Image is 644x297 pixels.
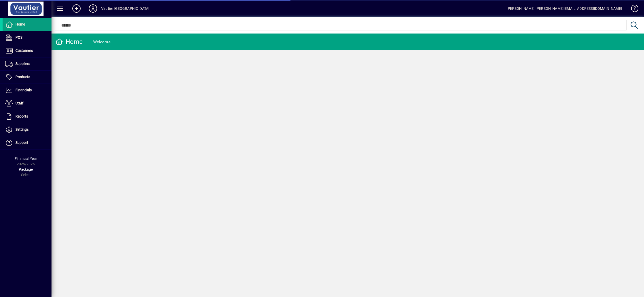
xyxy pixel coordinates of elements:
[15,127,29,131] span: Settings
[93,38,110,46] div: Welcome
[15,75,30,79] span: Products
[3,136,51,149] a: Support
[3,123,51,136] a: Settings
[15,62,30,66] span: Suppliers
[3,84,51,97] a: Financials
[15,22,25,26] span: Home
[3,31,51,44] a: POS
[15,35,22,39] span: POS
[85,4,101,13] button: Profile
[15,101,23,105] span: Staff
[15,141,28,145] span: Support
[15,114,28,118] span: Reports
[19,167,33,171] span: Package
[3,97,51,110] a: Staff
[15,88,32,92] span: Financials
[15,156,37,161] span: Financial Year
[68,4,85,13] button: Add
[3,44,51,57] a: Customers
[3,110,51,123] a: Reports
[3,71,51,84] a: Products
[101,4,149,13] div: Vautier [GEOGRAPHIC_DATA]
[506,4,622,13] div: [PERSON_NAME] [PERSON_NAME][EMAIL_ADDRESS][DOMAIN_NAME]
[627,1,638,18] a: Knowledge Base
[55,38,83,46] div: Home
[15,48,33,53] span: Customers
[3,57,51,70] a: Suppliers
